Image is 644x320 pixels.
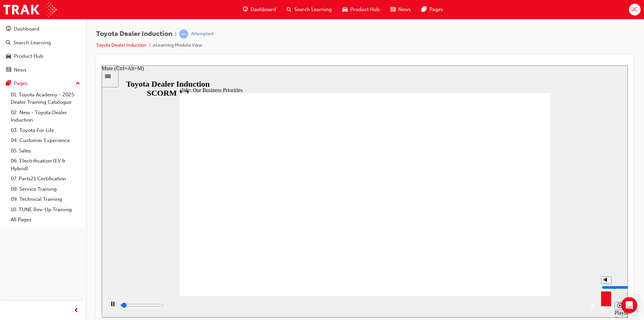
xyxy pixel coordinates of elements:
a: Toyota Dealer Induction [96,42,146,48]
button: Pause (Ctrl+Alt+P) [3,236,15,247]
button: Pages [3,77,83,90]
span: news-icon [390,5,395,14]
div: Pages [14,80,28,87]
span: prev-icon [74,307,79,315]
a: 06. Electrification (EV & Hybrid) [8,156,83,174]
div: Playback Speed [513,244,523,257]
a: 07. Parts21 Certification [8,174,83,184]
span: search-icon [6,40,11,46]
div: misc controls [496,230,523,252]
span: guage-icon [6,26,11,32]
span: | [175,30,176,38]
span: pages-icon [6,81,11,87]
div: Attempted [191,31,213,37]
div: playback controls [3,230,496,252]
span: JC [632,6,638,13]
a: 05. Sales [8,146,83,156]
a: car-iconProduct Hub [337,3,385,16]
span: car-icon [342,5,347,14]
span: Dashboard [251,6,276,13]
span: guage-icon [243,5,248,14]
span: Product Hub [350,6,380,13]
span: News [398,6,411,13]
a: Product Hub [3,50,83,62]
button: Replay (Ctrl+Alt+R) [486,236,496,246]
div: Dashboard [14,25,39,33]
a: 01. Toyota Academy - 2025 Dealer Training Catalogue [8,90,83,107]
span: news-icon [6,67,11,73]
input: slide progress [19,237,62,242]
a: pages-iconPages [416,3,448,16]
a: 04. Customer Experience [8,135,83,146]
span: learningRecordVerb_ATTEMPT-icon [179,30,188,39]
button: DashboardSearch LearningProduct HubNews [3,21,83,77]
a: News [3,64,83,76]
button: JC [629,4,641,15]
a: 09. Technical Training [8,194,83,204]
a: All Pages [8,215,83,225]
div: News [14,66,26,74]
div: Open Intercom Messenger [621,297,637,313]
a: search-iconSearch Learning [281,3,337,16]
span: car-icon [6,53,11,59]
span: Search Learning [294,6,332,13]
a: guage-iconDashboard [237,3,281,16]
span: up-icon [75,79,80,88]
div: Search Learning [13,39,51,47]
a: news-iconNews [385,3,416,16]
button: Playback speed [513,236,523,244]
a: 08. Service Training [8,184,83,194]
a: Dashboard [3,23,83,35]
div: Product Hub [14,52,43,60]
a: Search Learning [3,37,83,49]
span: Toyota Dealer Induction [96,30,172,38]
li: eLearning Module View [153,42,202,49]
span: pages-icon [422,5,427,14]
span: search-icon [287,5,291,14]
a: 02. New - Toyota Dealer Induction [8,107,83,125]
a: 10. TUNE Rev-Up Training [8,204,83,215]
span: Pages [429,6,443,13]
img: Trak [3,2,57,17]
a: 03. Toyota For Life [8,125,83,136]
